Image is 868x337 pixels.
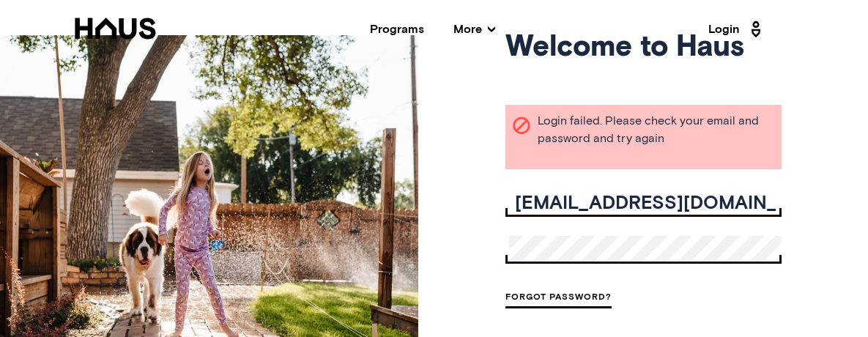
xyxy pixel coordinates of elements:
[509,193,782,214] input: Your email
[370,23,424,35] a: Programs
[538,112,766,147] span: Login failed. Please check your email and password and try again
[505,289,612,308] a: Forgot Password?
[505,35,782,61] h1: Welcome to Haus
[708,18,765,41] a: Login
[509,236,782,264] input: Your password
[453,23,495,35] span: More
